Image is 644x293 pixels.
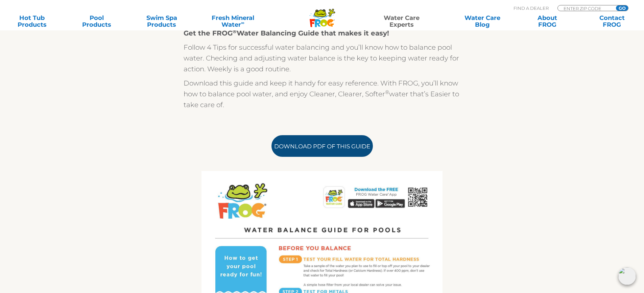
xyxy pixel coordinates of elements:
a: Download PDF of this Guide [271,135,373,157]
img: openIcon [618,267,636,285]
input: GO [616,5,628,11]
a: Hot TubProducts [7,15,57,28]
a: Water CareBlog [457,15,507,28]
a: Swim SpaProducts [137,15,187,28]
p: Follow 4 Tips for successful water balancing and you’ll know how to balance pool water. Checking ... [184,42,461,74]
p: Find A Dealer [514,5,549,11]
sup: ∞ [241,20,244,25]
a: Fresh MineralWater∞ [201,15,264,28]
p: Download this guide and keep it handy for easy reference. With FROG, you’ll know how to balance p... [184,78,461,110]
input: Zip Code Form [563,5,609,11]
a: Water CareExperts [361,15,443,28]
sup: ® [233,28,237,34]
a: AboutFROG [522,15,572,28]
a: ContactFROG [587,15,637,28]
a: PoolProducts [72,15,122,28]
strong: Get the FROG Water Balancing Guide that makes it easy! [184,29,389,37]
sup: ® [385,89,389,95]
